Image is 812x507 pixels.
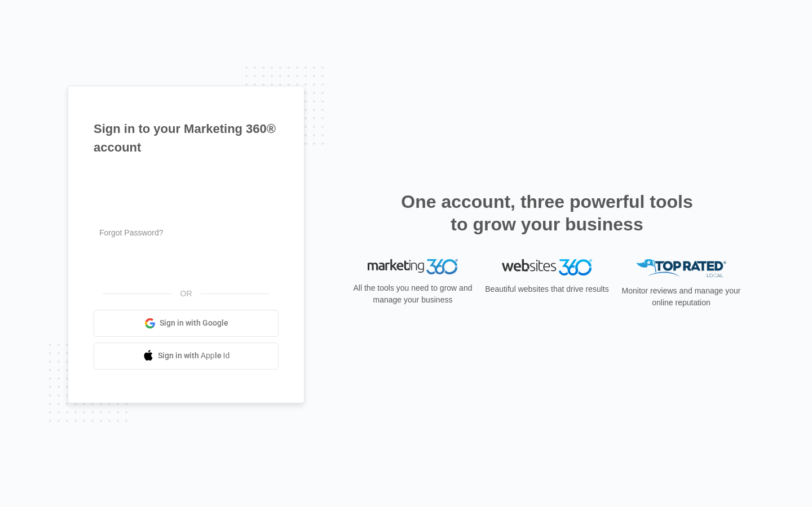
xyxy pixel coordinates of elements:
[502,259,592,275] img: Websites 360
[173,288,200,300] span: OR
[368,259,458,275] img: Marketing 360
[618,285,744,309] p: Monitor reviews and manage your online reputation
[99,228,164,237] a: Forgot Password?
[350,282,476,306] p: All the tools you need to grow and manage your business
[398,190,696,235] h2: One account, three powerful tools to grow your business
[94,119,279,157] h1: Sign in to your Marketing 360® account
[160,317,228,329] span: Sign in with Google
[158,350,230,362] span: Sign in with Apple Id
[94,343,279,370] a: Sign in with Apple Id
[94,310,279,337] a: Sign in with Google
[484,283,610,295] p: Beautiful websites that drive results
[636,259,726,278] img: Top Rated Local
